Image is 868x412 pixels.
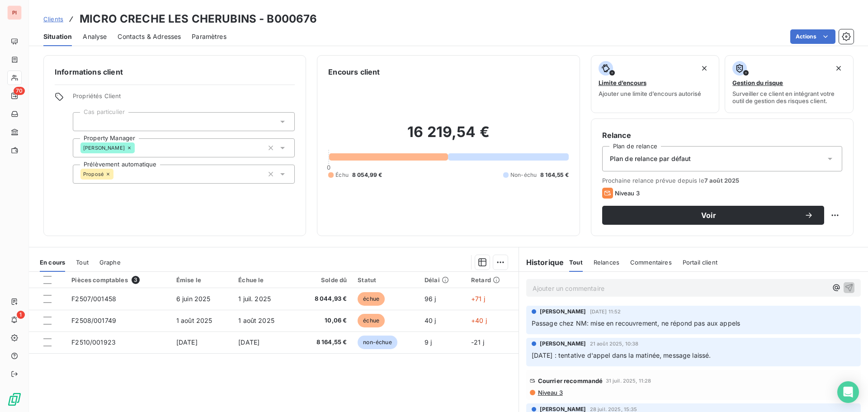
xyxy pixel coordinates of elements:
span: 3 [132,276,140,284]
span: Échu [335,171,349,179]
span: Niveau 3 [537,389,563,396]
span: [PERSON_NAME] [540,308,586,316]
input: Ajouter une valeur [135,144,142,152]
div: Échue le [238,276,289,284]
span: 8 164,55 € [540,171,569,179]
span: +40 j [471,317,487,324]
span: 0 [327,164,330,171]
span: [DATE] [176,338,198,346]
span: 8 054,99 € [352,171,382,179]
button: Voir [602,206,824,225]
div: Solde dû [301,276,347,284]
span: échue [358,292,385,306]
img: Logo LeanPay [7,392,22,407]
span: échue [358,314,385,327]
span: [DATE] : tentative d'appel dans la matinée, message laissé. [532,351,711,359]
span: 8 164,55 € [301,338,347,347]
span: 6 juin 2025 [176,295,211,303]
h3: MICRO CRECHE LES CHERUBINS - B000676 [80,11,317,27]
span: 31 juil. 2025, 11:28 [606,378,651,384]
span: 1 [17,311,25,319]
span: [DATE] [238,338,259,346]
h6: Informations client [55,66,295,77]
span: Prochaine relance prévue depuis le [602,177,842,184]
span: 7 août 2025 [704,177,740,184]
span: Surveiller ce client en intégrant votre outil de gestion des risques client. [732,90,846,104]
span: 8 044,93 € [301,294,347,303]
button: Limite d’encoursAjouter une limite d’encours autorisé [591,55,720,113]
span: Contacts & Adresses [118,32,181,41]
span: Niveau 3 [615,189,640,197]
span: 9 j [425,338,432,346]
span: Non-échu [510,171,537,179]
span: F2507/001458 [71,295,116,303]
span: 1 juil. 2025 [238,295,271,303]
a: Clients [43,14,63,24]
div: PI [7,5,22,20]
span: 28 juil. 2025, 15:35 [590,407,637,412]
span: Tout [76,259,89,266]
span: Ajouter une limite d’encours autorisé [599,90,701,97]
h6: Historique [519,257,564,268]
span: 1 août 2025 [238,317,274,324]
span: Paramètres [192,32,226,41]
span: Gestion du risque [732,79,783,86]
span: 1 août 2025 [176,317,212,324]
span: [DATE] 11:52 [590,309,621,314]
span: Relances [594,259,619,266]
button: Gestion du risqueSurveiller ce client en intégrant votre outil de gestion des risques client. [725,55,854,113]
h6: Relance [602,130,842,141]
span: Voir [613,212,804,219]
span: [PERSON_NAME] [540,340,586,348]
span: 21 août 2025, 10:38 [590,341,639,346]
h2: 16 219,54 € [328,123,568,150]
span: Courrier recommandé [538,377,603,384]
span: Plan de relance par défaut [610,154,691,163]
div: Délai [425,276,460,284]
input: Ajouter une valeur [80,118,88,126]
span: Proposé [83,171,104,177]
span: Portail client [683,259,717,266]
span: Limite d’encours [599,79,646,86]
h6: Encours client [328,66,380,77]
span: 10,06 € [301,316,347,325]
span: Commentaires [630,259,672,266]
div: Open Intercom Messenger [837,381,859,403]
span: Situation [43,32,72,41]
span: 70 [14,87,25,95]
span: Analyse [83,32,107,41]
span: Graphe [99,259,121,266]
div: Pièces comptables [71,276,165,284]
span: Propriétés Client [73,92,295,105]
input: Ajouter une valeur [113,170,121,178]
span: 96 j [425,295,436,303]
button: Actions [790,29,835,44]
div: Émise le [176,276,227,284]
span: 40 j [425,317,436,324]
div: Statut [358,276,414,284]
span: F2508/001749 [71,317,116,324]
span: Tout [569,259,583,266]
span: En cours [40,259,65,266]
span: F2510/001923 [71,338,116,346]
span: [PERSON_NAME] [83,145,125,151]
span: Passage chez NM: mise en recouvrement, ne répond pas aux appels [532,319,740,327]
span: non-échue [358,336,397,349]
span: -21 j [471,338,484,346]
span: Clients [43,15,63,23]
span: +71 j [471,295,485,303]
div: Retard [471,276,513,284]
